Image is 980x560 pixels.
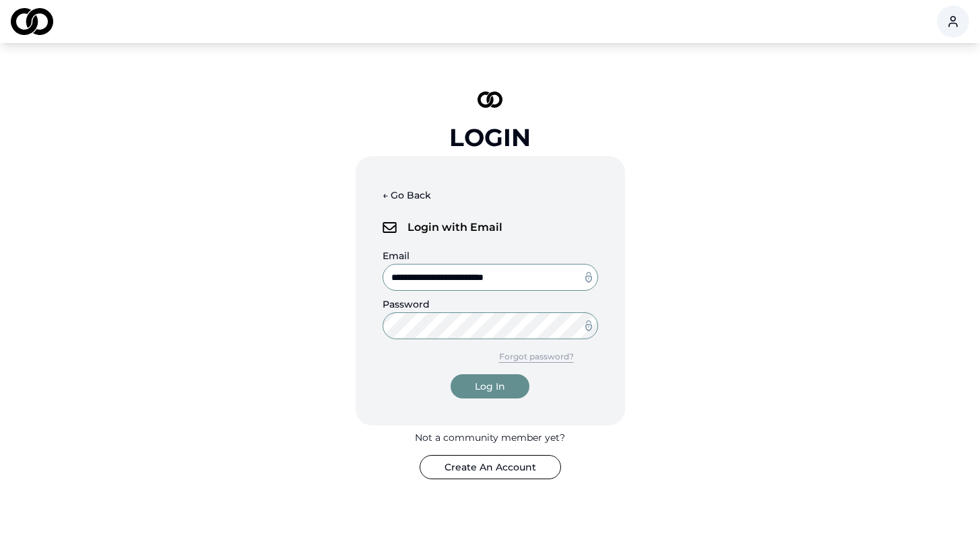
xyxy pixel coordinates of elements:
[11,8,53,35] img: logo
[383,183,431,207] button: ← Go Back
[451,374,529,398] button: Log In
[383,213,598,242] div: Login with Email
[420,455,561,479] button: Create An Account
[475,380,505,393] div: Log In
[478,92,503,108] img: logo
[415,431,565,444] div: Not a community member yet?
[383,298,430,310] label: Password
[475,345,598,369] button: Forgot password?
[383,250,410,262] label: Email
[449,124,531,151] div: Login
[383,222,397,233] img: logo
